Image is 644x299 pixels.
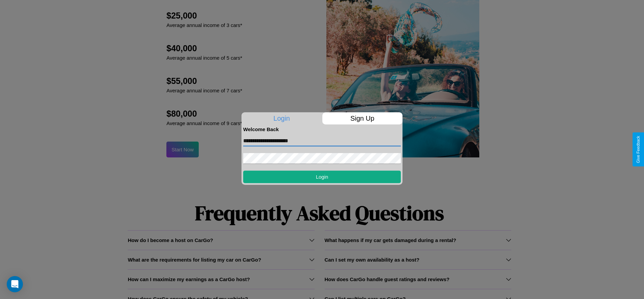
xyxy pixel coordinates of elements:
[241,112,322,124] p: Login
[243,171,401,183] button: Login
[243,126,401,132] h4: Welcome Back
[7,276,23,292] div: Open Intercom Messenger
[322,112,403,124] p: Sign Up
[636,136,641,163] div: Give Feedback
